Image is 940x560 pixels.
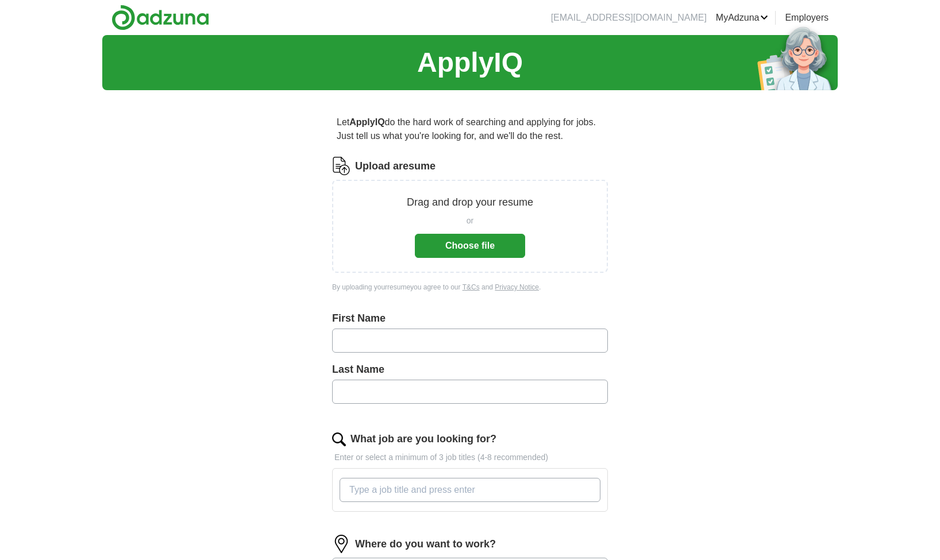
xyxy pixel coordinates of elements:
[111,5,209,30] img: Adzuna logo
[340,478,600,502] input: Type a job title and press enter
[463,283,480,291] a: T&Cs
[349,117,384,127] strong: ApplyIQ
[495,283,539,291] a: Privacy Notice
[355,159,436,174] label: Upload a resume
[332,451,608,464] p: Enter or select a minimum of 3 job titles (4-8 recommended)
[415,234,525,258] button: Choose file
[350,431,496,447] label: What job are you looking for?
[417,42,523,83] h1: ApplyIQ
[785,11,829,25] a: Employers
[332,311,608,326] label: First Name
[467,215,473,227] span: or
[332,362,608,377] label: Last Name
[407,195,533,210] p: Drag and drop your resume
[332,157,350,175] img: CV Icon
[551,11,707,25] li: [EMAIL_ADDRESS][DOMAIN_NAME]
[332,282,608,292] div: By uploading your resume you agree to our and .
[716,11,769,25] a: MyAdzuna
[332,535,350,553] img: location.png
[355,536,496,552] label: Where do you want to work?
[332,432,346,446] img: search.png
[332,111,608,148] p: Let do the hard work of searching and applying for jobs. Just tell us what you're looking for, an...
